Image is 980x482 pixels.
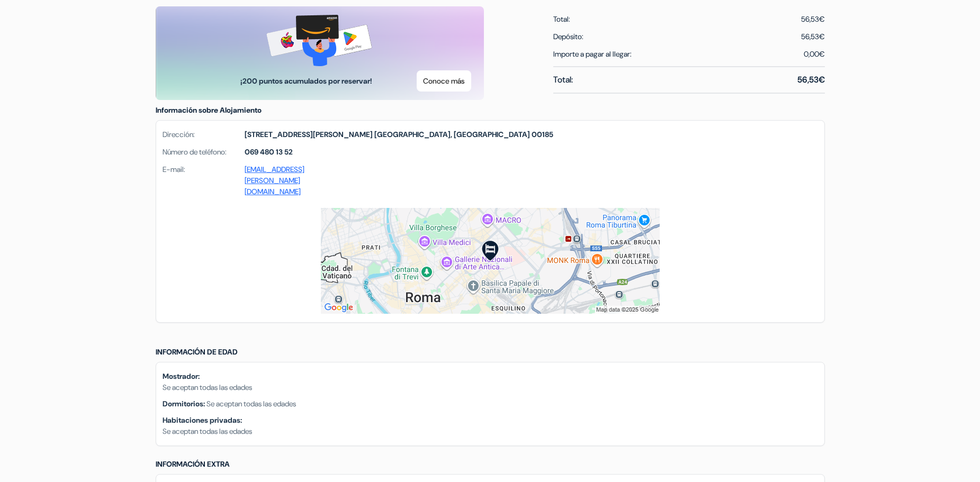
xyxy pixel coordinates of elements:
button: Conoce más [417,70,471,92]
img: staticmap [321,208,660,314]
span: ¡200 puntos acumulados por reservar! [224,76,388,87]
span: Total: [553,74,573,86]
p: Se aceptan todas las edades [163,382,818,393]
span: 56,53€ [801,14,825,25]
span: Se aceptan todas las edades [206,399,296,408]
a: [EMAIL_ADDRESS][PERSON_NAME][DOMAIN_NAME] [245,165,304,196]
span: Total: [553,14,570,25]
span: [GEOGRAPHIC_DATA] [454,130,530,139]
b: Mostrador: [163,371,200,381]
span: Importe a pagar al llegar: [553,49,632,60]
span: 56,53€ [797,74,825,86]
span: E-mail: [163,164,245,197]
span: Información de edad [156,347,238,357]
span: Dirección: [163,129,245,140]
div: 56,53€ [801,31,825,42]
b: Habitaciones privadas: [163,415,242,425]
span: 0,00€ [804,49,825,60]
b: Dormitorios: [163,399,205,408]
span: Información extra [156,459,230,469]
span: 00185 [532,130,553,139]
span: Información sobre Alojamiento [156,105,262,115]
span: Número de teléfono: [163,147,245,158]
strong: 069 480 13 52 [245,147,293,158]
span: [STREET_ADDRESS][PERSON_NAME] [245,130,373,139]
p: Se aceptan todas las edades [163,426,818,437]
span: Depósito: [553,31,583,42]
img: gift-card-banner.png [266,15,373,66]
span: [GEOGRAPHIC_DATA], [374,130,452,139]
